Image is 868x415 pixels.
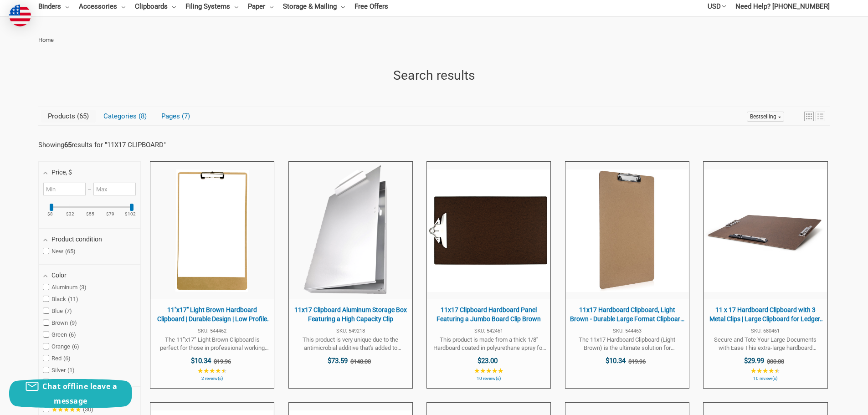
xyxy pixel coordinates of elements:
[38,141,166,149] div: Showing results for " "
[64,141,72,149] b: 65
[43,296,78,303] span: Black
[70,319,77,326] span: 9
[570,328,684,333] span: SKU: 544463
[708,328,822,333] span: SKU: 680461
[191,357,211,365] span: $10.34
[155,376,269,381] span: 2 review(s)
[86,186,93,193] span: –
[570,306,684,323] span: 11x17 Hardboard Clipboard, Light Brown - Durable Large Format Clipboard with Sturdy Metal Clip fo...
[704,162,827,388] a: 11 x 17 Hardboard Clipboard with 3 Metal Clips | Large Clipboard for Ledger, Tabloid, Legal Size ...
[51,272,67,279] span: Color
[79,284,87,291] span: 3
[43,343,79,350] span: Orange
[43,284,87,291] span: Aluminum
[93,183,136,195] input: Max
[804,112,814,121] a: View grid mode
[606,357,626,365] span: $10.34
[750,367,780,374] span: ★★★★★
[51,169,72,176] span: Price
[427,162,550,388] a: 11x17 Clipboard Hardboard Panel Featuring a Jumbo Board Clip Brown
[155,336,269,352] span: The 11”x17” Light Brown Clipboard is perfect for those in professional working environments seeki...
[43,331,76,338] span: Green
[293,336,408,352] span: This product is very unique due to the antimicrobial additive that's added to effectively reduce ...
[107,141,164,149] a: 11X17 CLIPBOARD
[767,358,784,365] span: $30.00
[750,113,776,120] span: Bestselling
[328,357,348,365] span: $73.59
[431,306,546,323] span: 11x17 Clipboard Hardboard Panel Featuring a Jumbo Board Clip Brown
[61,212,80,216] ins: $32
[38,36,54,43] span: Home
[51,406,81,413] span: ★★★★★
[43,319,77,327] span: Brown
[9,5,31,26] img: duty and tax information for United States
[155,306,269,323] span: 11"x17" Light Brown Hardboard Clipboard | Durable Design | Low Profile Clip
[150,162,274,388] a: 11"x17" Light Brown Hardboard Clipboard | Durable Design | Low Profile Clip
[565,162,689,388] a: 11x17 Hardboard Clipboard, Light Brown - Durable Large Format Clipboard with Sturdy Metal Clip fo...
[65,248,76,255] span: 65
[9,379,132,408] button: Chat offline leave a message
[293,328,408,333] span: SKU: 549218
[63,355,71,362] span: 6
[43,367,75,374] span: Silver
[43,355,71,362] span: Red
[38,66,830,85] h1: Search results
[75,112,89,120] span: 65
[474,367,503,374] span: ★★★★★
[570,336,684,352] span: The 11x17 Hardboard Clipboard (Light Brown) is the ultimate solution for professionals who demand...
[180,112,190,120] span: 7
[708,336,822,352] span: Secure and Tote Your Large Documents with Ease This extra-large hardboard clipboard is designed t...
[816,112,825,121] a: View list mode
[121,212,140,216] ins: $102
[42,381,117,406] span: Chat offline leave a message
[41,212,60,216] ins: $8
[97,110,154,123] a: View Categories Tab
[431,328,546,333] span: SKU: 542461
[67,367,75,374] span: 1
[478,357,498,365] span: $23.00
[214,358,231,365] span: $19.96
[43,183,86,195] input: Min
[744,357,764,365] span: $29.99
[69,331,76,338] span: 6
[628,358,646,365] span: $19.96
[101,212,120,216] ins: $79
[708,376,822,381] span: 10 review(s)
[747,112,784,122] a: Sort options
[51,236,102,243] span: Product condition
[66,169,72,176] span: , $
[43,248,76,255] span: New
[43,307,72,315] span: Blue
[72,343,79,350] span: 6
[83,406,93,413] span: 30
[431,376,546,381] span: 10 review(s)
[293,306,408,323] span: 11x17 Clipboard Aluminum Storage Box Featuring a High Capacity Clip
[155,328,269,333] span: SKU: 544462
[197,367,227,374] span: ★★★★★
[431,336,546,352] span: This product is made from a thick 1/8'' Hardboard coated in polyurethane spray for extra resistan...
[65,307,72,314] span: 7
[289,162,412,388] a: 11x17 Clipboard Aluminum Storage Box Featuring a High Capacity Clip
[708,306,822,323] span: 11 x 17 Hardboard Clipboard with 3 Metal Clips | Large Clipboard for Ledger, Tabloid, Legal Size ...
[41,110,96,123] a: View Products Tab
[81,212,100,216] ins: $55
[154,110,197,123] a: View Pages Tab
[68,296,78,302] span: 11
[350,358,371,365] span: $140.00
[137,112,147,120] span: 8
